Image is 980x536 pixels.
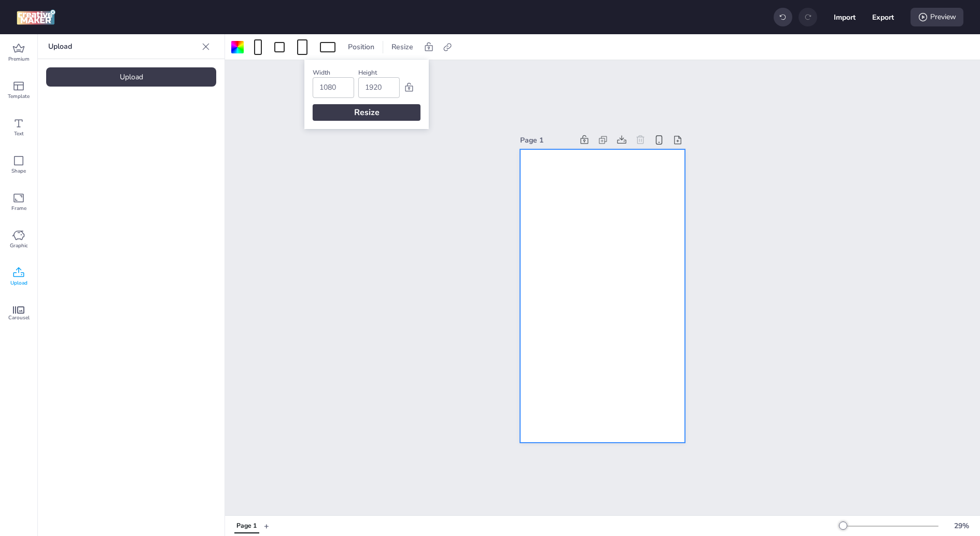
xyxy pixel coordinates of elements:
div: 29 % [949,520,974,531]
span: Position [346,41,376,52]
div: Page 1 [520,135,573,146]
img: logo Creative Maker [17,9,55,25]
div: Height [358,68,400,77]
div: Preview [911,8,963,26]
span: Text [14,130,24,138]
div: Page 1 [236,521,257,531]
span: Shape [11,167,26,175]
div: Tabs [229,517,264,535]
span: Resize [389,41,415,52]
span: Upload [10,279,27,287]
span: Template [8,92,30,101]
button: + [264,517,269,535]
div: Upload [46,67,216,87]
button: Import [834,6,856,28]
span: Graphic [10,242,28,250]
div: Resize [313,104,421,121]
span: Carousel [8,314,30,322]
button: Export [872,6,894,28]
p: Upload [48,34,198,59]
div: Width [313,68,354,77]
span: Premium [8,55,30,63]
span: Frame [11,204,26,213]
